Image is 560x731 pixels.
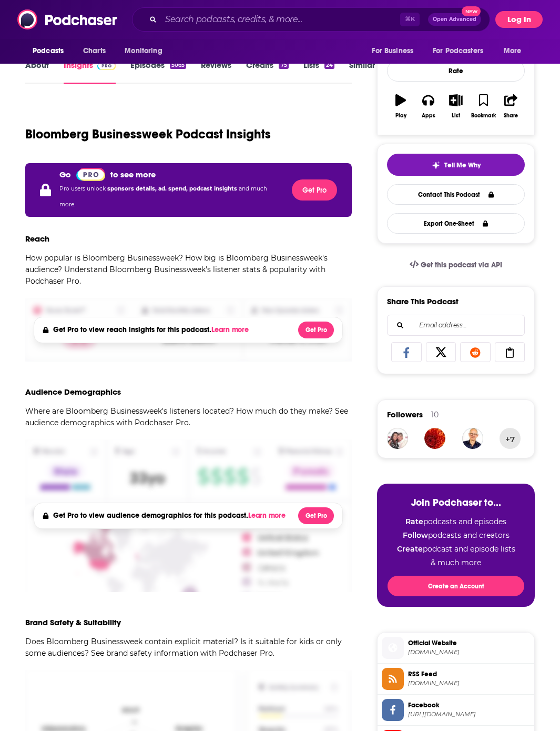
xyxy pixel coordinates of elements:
button: Open AdvancedNew [428,13,481,26]
button: open menu [426,41,498,61]
button: Play [387,87,414,125]
button: Get Pro [298,507,334,524]
span: Facebook [408,700,530,710]
span: More [504,44,522,58]
a: Similar [349,60,375,84]
button: Learn more [248,512,288,520]
span: Podcasts [33,44,64,58]
p: Pro users unlock and much more. [59,181,283,213]
a: Episodes5065 [130,60,186,84]
a: Share on X/Twitter [426,342,456,362]
div: Play [395,113,406,119]
span: Followers [387,409,423,419]
h3: Brand Safety & Suitability [25,617,121,627]
span: Open Advanced [433,17,476,22]
p: Go [59,169,71,179]
img: Podchaser Pro [76,168,105,181]
a: Lists24 [303,60,334,84]
span: New [462,6,481,16]
a: Share on Facebook [391,342,422,362]
button: Get Pro [292,179,337,201]
div: Bookmark [471,113,496,119]
li: podcasts and creators [388,530,524,540]
div: List [452,113,460,119]
div: Search followers [387,315,525,336]
a: Official Website[DOMAIN_NAME] [382,637,530,659]
div: Apps [422,113,435,119]
li: podcast and episode lists [388,544,524,554]
span: Official Website [408,638,530,648]
span: RSS Feed [408,669,530,679]
button: Log In [495,11,543,28]
span: Monitoring [125,44,162,58]
p: to see more [110,169,156,179]
div: 10 [431,410,439,419]
button: open menu [496,41,535,61]
span: https://www.facebook.com/bloomberg [408,710,530,718]
span: ⌘ K [400,13,420,26]
button: Learn more [211,326,251,334]
a: InsightsPodchaser Pro [64,60,116,84]
div: Rate [387,60,525,82]
button: open menu [117,41,176,61]
button: List [442,87,470,125]
span: sponsors details, ad. spend, podcast insights [107,185,239,192]
strong: Create [397,544,423,554]
a: Reviews [201,60,231,84]
li: podcasts and episodes [388,517,524,526]
img: CindyC [424,428,445,449]
span: Charts [83,44,106,58]
img: Podchaser - Follow, Share and Rate Podcasts [17,9,118,29]
span: bloomberg.com [408,648,530,656]
input: Search podcasts, credits, & more... [161,11,400,28]
a: Pro website [76,167,105,181]
span: For Business [372,44,413,58]
a: Contact This Podcast [387,184,525,205]
button: open menu [364,41,426,61]
a: Credits75 [246,60,288,84]
span: Get this podcast via API [421,261,502,269]
a: Copy Link [495,342,525,362]
button: open menu [25,41,77,61]
button: Get Pro [298,322,334,338]
h4: Get Pro to view reach insights for this podcast. [53,325,251,334]
h3: Share This Podcast [387,296,459,306]
button: +7 [500,428,521,449]
a: RSS Feed[DOMAIN_NAME] [382,668,530,690]
img: tjenkins1974 [387,428,408,449]
strong: Rate [405,517,423,526]
a: Get this podcast via API [401,252,511,278]
button: Create an Account [388,576,524,596]
h3: Audience Demographics [25,387,121,397]
span: omnycontent.com [408,679,530,687]
p: Does Bloomberg Businessweek contain explicit material? Is it suitable for kids or only some audie... [25,636,352,659]
a: About [25,60,49,84]
div: Search podcasts, credits, & more... [132,7,490,32]
h3: Join Podchaser to... [388,496,524,508]
div: Share [504,113,518,119]
button: Bookmark [470,87,497,125]
a: Share on Reddit [460,342,491,362]
h1: Bloomberg Businessweek Podcast Insights [25,126,271,142]
div: 75 [279,62,288,69]
input: Email address... [396,315,516,335]
span: Tell Me Why [444,161,481,169]
img: tell me why sparkle [432,161,440,169]
a: Facebook[URL][DOMAIN_NAME] [382,699,530,721]
p: How popular is Bloomberg Businessweek? How big is Bloomberg Businessweek's audience? Understand B... [25,252,352,287]
h4: Get Pro to view audience demographics for this podcast. [53,511,288,520]
h3: Reach [25,234,49,244]
a: Charts [76,41,112,61]
p: Where are Bloomberg Businessweek's listeners located? How much do they make? See audience demogra... [25,405,352,428]
button: Export One-Sheet [387,213,525,234]
button: Apps [414,87,442,125]
strong: Follow [403,530,428,540]
button: tell me why sparkleTell Me Why [387,154,525,176]
img: Podchaser Pro [97,62,116,70]
img: domhawes [462,428,483,449]
div: 24 [324,62,334,69]
li: & much more [388,558,524,567]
